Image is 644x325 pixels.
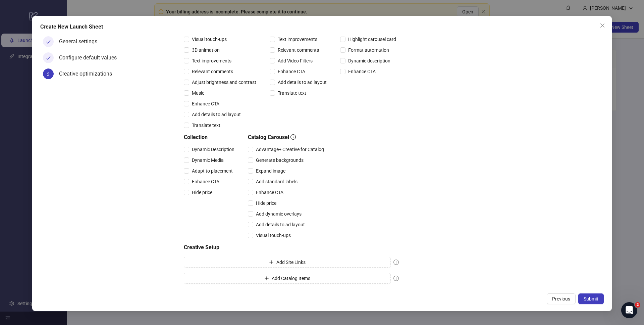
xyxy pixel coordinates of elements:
span: Enhance CTA [253,189,286,196]
h5: Creative Setup [184,243,399,251]
span: Add Catalog Items [272,276,310,281]
h5: Catalog Carousel [248,133,327,141]
span: Advantage+ Creative for Catalog [253,146,327,153]
span: Hide price [253,199,279,207]
span: plus [264,276,269,281]
button: Add Catalog Items [184,273,391,284]
span: Text improvements [275,36,320,43]
button: Submit [578,293,604,304]
span: plus [269,260,274,265]
span: exclamation-circle [393,260,399,265]
span: Enhance CTA [275,68,308,75]
span: Text improvements [189,57,234,64]
div: Create New Launch Sheet [40,23,604,31]
button: Previous [547,293,576,304]
span: Add dynamic overlays [253,210,304,218]
span: 3D animation [189,46,222,54]
span: Adapt to placement [189,167,235,175]
span: Add Site Links [276,260,306,265]
span: info-circle [290,134,296,140]
span: Hide price [189,189,215,196]
span: Dynamic Media [189,156,226,164]
span: Add Video Filters [275,57,315,64]
span: Adjust brightness and contrast [189,79,259,86]
span: Previous [552,296,570,301]
span: exclamation-circle [393,276,399,281]
span: Format automation [345,46,392,54]
span: close [600,23,605,28]
span: Expand image [253,167,288,175]
h5: Collection [184,133,237,141]
span: Visual touch-ups [189,36,229,43]
div: Creative optimizations [59,68,117,79]
button: Add Site Links [184,257,391,268]
div: General settings [59,36,103,47]
span: Add details to ad layout [275,79,329,86]
span: Translate text [189,122,223,129]
span: Relevant comments [189,68,236,75]
span: Add standard labels [253,178,300,185]
span: Music [189,89,207,97]
div: Configure default values [59,52,122,63]
span: Highlight carousel card [345,36,399,43]
span: check [46,56,51,60]
span: Dynamic Description [189,146,237,153]
span: Translate text [275,89,309,97]
span: 3 [47,72,50,77]
span: 2 [635,302,640,308]
span: Enhance CTA [345,68,378,75]
span: Submit [584,296,598,301]
button: Close [597,20,608,31]
span: check [46,40,51,44]
span: Visual touch-ups [253,232,293,239]
iframe: Intercom live chat [621,302,637,318]
span: Dynamic description [345,57,393,64]
span: Add details to ad layout [189,111,244,118]
span: Add details to ad layout [253,221,308,228]
span: Relevant comments [275,46,322,54]
span: Enhance CTA [189,100,222,107]
span: Enhance CTA [189,178,222,185]
span: Generate backgrounds [253,156,306,164]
